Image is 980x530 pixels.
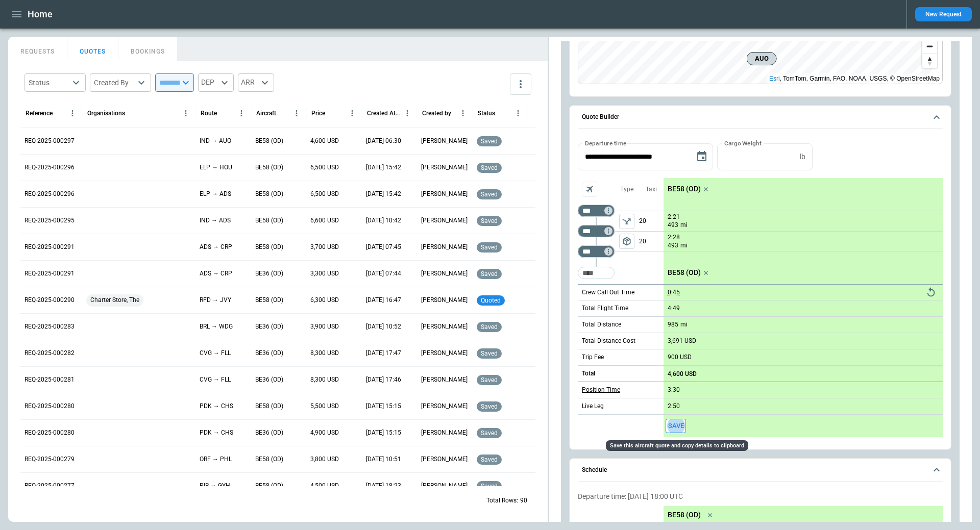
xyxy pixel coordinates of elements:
[200,137,231,145] p: IND → AUO
[200,349,231,358] p: CVG → FLL
[421,402,468,411] p: [PERSON_NAME]
[310,349,339,358] p: 8,300 USD
[87,110,125,117] div: Organisations
[421,322,468,331] p: [PERSON_NAME]
[668,221,678,230] p: 493
[520,496,527,505] p: 90
[366,482,401,490] p: 09/12/2025 18:23
[751,54,772,64] span: AUO
[769,75,780,82] a: Esri
[582,320,621,329] p: Total Distance
[29,78,69,88] div: Status
[366,243,401,251] p: 09/22/2025 07:45
[255,243,283,251] p: BE58 (OD)
[800,153,805,161] p: lb
[200,190,231,198] p: ELP → ADS
[668,370,697,378] p: 4,600 USD
[421,216,468,225] p: [PERSON_NAME]
[366,137,401,145] p: 09/23/2025 06:30
[769,73,940,84] div: , TomTom, Garmin, FAO, NOAA, USGS, © OpenStreetMap
[479,244,500,251] span: saved
[680,221,688,230] p: mi
[479,483,500,490] span: saved
[24,322,75,331] p: REQ-2025-000283
[8,37,67,61] button: REQUESTS
[639,211,664,231] p: 20
[479,138,500,145] span: saved
[289,106,304,120] button: Aircraft column menu
[511,106,525,120] button: Status column menu
[606,440,748,451] div: Save this aircraft quote and copy details to clipboard
[578,459,943,482] button: Schedule
[366,349,401,358] p: 09/16/2025 17:47
[421,349,468,358] p: [PERSON_NAME]
[255,428,283,437] p: BE36 (OD)
[421,269,468,278] p: [PERSON_NAME]
[366,402,401,411] p: 09/16/2025 15:15
[366,163,401,172] p: 09/22/2025 15:42
[234,106,249,120] button: Route column menu
[582,337,635,345] p: Total Distance Cost
[255,216,283,225] p: BE58 (OD)
[668,354,692,361] p: 900 USD
[255,322,283,331] p: BE36 (OD)
[310,296,339,305] p: 6,300 USD
[366,322,401,331] p: 09/17/2025 10:52
[24,190,75,198] p: REQ-2025-000296
[668,213,680,221] p: 2:21
[310,269,339,278] p: 3,300 USD
[582,370,595,377] h6: Total
[680,241,688,250] p: mi
[620,185,633,194] p: Type
[200,269,232,278] p: ADS → CRP
[26,110,53,117] div: Reference
[692,146,712,167] button: Choose date, selected date is Sep 23, 2025
[668,305,680,312] p: 4:49
[255,402,283,411] p: BE58 (OD)
[582,467,607,473] h6: Schedule
[200,455,232,464] p: ORF → PHL
[255,137,283,145] p: BE58 (OD)
[421,163,468,172] p: [PERSON_NAME]
[255,190,283,198] p: BE58 (OD)
[201,110,217,117] div: Route
[24,269,75,278] p: REQ-2025-000291
[366,455,401,464] p: 09/16/2025 10:51
[668,289,680,296] p: 0:45
[28,8,53,20] h1: Home
[366,216,401,225] p: 09/22/2025 10:42
[24,428,75,437] p: REQ-2025-000280
[668,386,680,394] p: 3:30
[582,386,620,394] p: Position Time
[668,511,701,519] p: BE58 (OD)
[479,376,500,384] span: saved
[255,269,283,278] p: BE36 (OD)
[24,349,75,358] p: REQ-2025-000282
[668,234,680,241] p: 2:28
[200,482,230,490] p: PIB → GYH
[668,185,701,193] p: BE58 (OD)
[24,296,75,305] p: REQ-2025-000290
[24,455,75,464] p: REQ-2025-000279
[310,402,339,411] p: 5,500 USD
[622,236,632,246] span: package_2
[94,78,135,88] div: Created By
[255,296,283,305] p: BE58 (OD)
[200,375,231,384] p: CVG → FLL
[646,185,657,194] p: Taxi
[578,245,615,258] div: Too short
[456,106,470,120] button: Created by column menu
[24,402,75,411] p: REQ-2025-000280
[310,322,339,331] p: 3,900 USD
[668,337,696,345] p: 3,691 USD
[421,243,468,251] p: [PERSON_NAME]
[668,402,680,410] p: 2:50
[668,268,701,277] p: BE58 (OD)
[86,287,143,313] span: Charter Store, The
[256,110,276,117] div: Aircraft
[578,143,943,437] div: Quote Builder
[585,139,627,147] label: Departure time
[310,455,339,464] p: 3,800 USD
[118,37,178,61] button: BOOKINGS
[421,190,468,198] p: [PERSON_NAME]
